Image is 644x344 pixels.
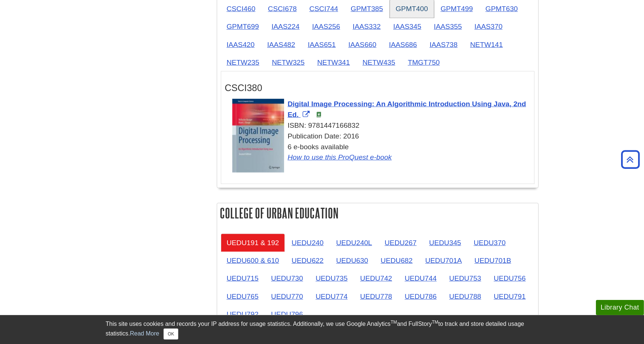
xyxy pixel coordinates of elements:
a: UEDU622 [286,251,329,270]
sup: TM [432,320,438,325]
a: NETW325 [266,53,311,71]
a: UEDU682 [375,251,418,270]
a: UEDU600 & 610 [221,251,285,270]
div: ISBN: 9781447166832 [232,120,530,131]
a: UEDU630 [330,251,374,270]
a: Read More [130,330,159,337]
img: Cover Art [232,99,284,173]
a: UEDU240L [330,234,378,252]
a: UEDU765 [221,287,264,305]
a: UEDU786 [399,287,442,305]
a: UEDU791 [488,287,532,305]
a: TMGT750 [402,53,446,71]
a: IAAS224 [266,17,306,36]
div: This site uses cookies and records your IP address for usage statistics. Additionally, we use Goo... [106,320,539,340]
a: UEDU770 [265,287,309,305]
a: UEDU370 [468,234,512,252]
a: UEDU701B [469,251,517,270]
a: UEDU744 [399,269,442,287]
a: UEDU701A [419,251,468,270]
button: Library Chat [596,300,644,315]
a: IAAS651 [302,36,342,54]
a: IAAS370 [469,17,509,36]
a: UEDU730 [265,269,309,287]
a: UEDU735 [310,269,353,287]
a: UEDU240 [286,234,329,252]
a: UEDU778 [354,287,398,305]
a: UEDU345 [423,234,467,252]
a: UEDU796 [265,305,309,323]
a: IAAS355 [428,17,468,36]
a: NETW235 [221,53,266,71]
a: IAAS256 [306,17,346,36]
span: Digital Image Processing: An Algorithmic Introduction Using Java, 2nd Ed. [288,100,526,118]
a: Back to Top [618,154,642,164]
a: UEDU774 [310,287,353,305]
a: IAAS345 [387,17,427,36]
div: 6 e-books available [232,142,530,163]
a: IAAS420 [221,36,261,54]
a: IAAS332 [347,17,387,36]
a: UEDU788 [443,287,487,305]
div: Publication Date: 2016 [232,131,530,142]
h2: College of Urban Education [217,203,538,223]
h3: CSCI380 [225,83,530,93]
button: Close [163,328,178,340]
a: IAAS482 [261,36,301,54]
a: UEDU191 & 192 [221,234,285,252]
a: IAAS738 [424,36,463,54]
a: NETW141 [464,36,509,54]
a: UEDU267 [379,234,422,252]
a: UEDU756 [488,269,532,287]
a: Link opens in new window [288,100,526,118]
a: UEDU715 [221,269,264,287]
a: UEDU753 [443,269,487,287]
a: UEDU742 [354,269,398,287]
a: GPMT699 [221,17,265,36]
a: UEDU792 [221,305,264,323]
a: IAAS660 [343,36,382,54]
a: How to use this ProQuest e-book [288,153,392,161]
a: NETW435 [357,53,401,71]
img: e-Book [316,112,322,118]
a: IAAS686 [383,36,423,54]
sup: TM [391,320,397,325]
a: NETW341 [311,53,356,71]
